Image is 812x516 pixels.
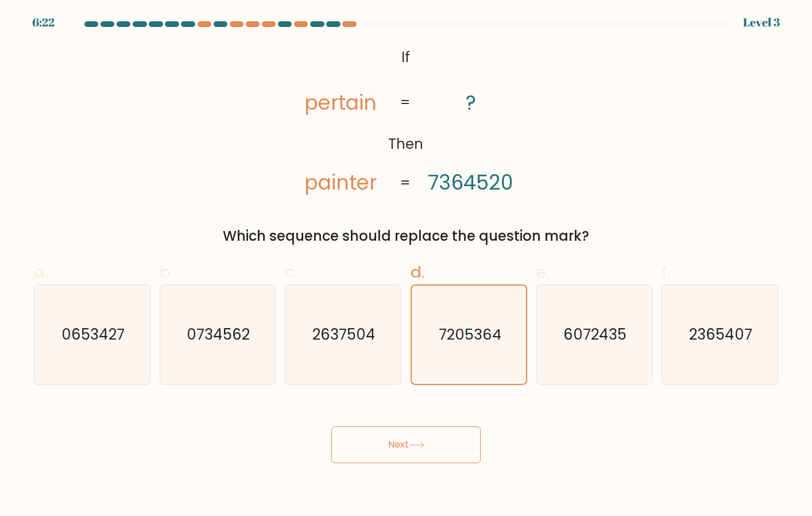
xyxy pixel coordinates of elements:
[401,174,411,194] tspan: =
[438,324,501,345] text: 7205364
[564,324,627,345] text: 6072435
[466,88,477,117] tspan: ?
[41,226,771,247] div: Which sequence should replace the question mark?
[743,14,780,31] div: Level 3
[61,324,125,345] text: 0653427
[428,169,514,197] tspan: 7364520
[34,261,48,283] span: a.
[32,14,55,31] div: 6:22
[662,261,670,283] span: f.
[401,93,411,113] tspan: =
[280,44,531,198] svg: @import url('[URL][DOMAIN_NAME]);
[689,324,752,345] text: 2365407
[304,88,377,117] tspan: pertain
[331,426,481,463] button: Next
[304,168,377,197] tspan: painter
[536,261,549,283] span: e.
[285,261,297,283] span: c.
[411,261,424,283] span: d.
[160,261,173,283] span: b.
[187,324,250,345] text: 0734562
[312,324,376,345] text: 2637504
[402,48,411,68] tspan: If
[389,134,424,154] tspan: Then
